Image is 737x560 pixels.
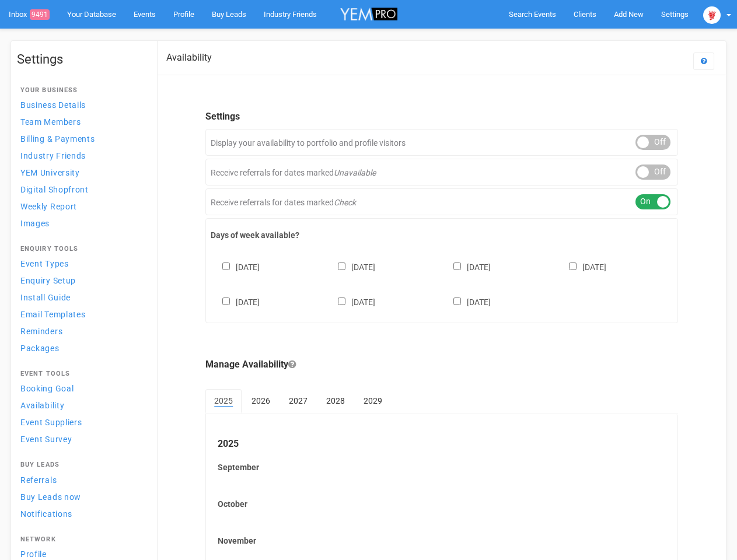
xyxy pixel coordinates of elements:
a: Business Details [17,97,145,113]
input: [DATE] [569,262,577,270]
a: Event Types [17,256,145,271]
div: Receive referrals for dates marked [205,159,678,185]
input: [DATE] [453,262,461,270]
input: [DATE] [453,297,461,305]
legend: 2025 [218,437,666,451]
label: [DATE] [442,260,491,273]
span: Weekly Report [20,202,77,211]
div: Display your availability to portfolio and profile visitors [205,129,678,156]
a: 2027 [280,389,316,412]
a: Industry Friends [17,148,145,163]
a: 2028 [317,389,354,412]
div: Receive referrals for dates marked [205,188,678,215]
a: Notifications [17,506,145,521]
label: [DATE] [557,260,606,273]
a: Billing & Payments [17,131,145,146]
a: Event Survey [17,431,145,447]
span: Booking Goal [20,384,74,393]
span: Business Details [20,100,86,110]
span: Availability [20,401,64,410]
a: 2029 [355,389,391,412]
em: Check [334,198,356,207]
label: [DATE] [326,260,375,273]
a: Event Suppliers [17,414,145,430]
span: Search Events [509,10,556,19]
em: Unavailable [334,168,376,177]
label: Days of week available? [211,229,673,241]
label: [DATE] [211,260,260,273]
label: September [218,461,666,473]
span: Event Types [20,259,69,268]
span: Packages [20,344,60,353]
a: Images [17,215,145,231]
a: Referrals [17,472,145,488]
h4: Network [20,536,142,543]
input: [DATE] [222,262,230,270]
a: Reminders [17,323,145,339]
span: 9491 [30,9,50,20]
span: Add New [614,10,644,19]
h4: Enquiry Tools [20,246,142,253]
legend: Settings [205,110,678,124]
span: Notifications [20,509,72,519]
h4: Event Tools [20,370,142,377]
a: 2025 [205,389,242,414]
a: Team Members [17,114,145,129]
span: Team Members [20,117,81,127]
span: Email Templates [20,310,86,319]
input: [DATE] [222,297,230,305]
span: Event Survey [20,435,72,444]
a: Buy Leads now [17,489,145,505]
label: October [218,498,666,510]
input: [DATE] [338,262,345,270]
a: Email Templates [17,306,145,322]
input: [DATE] [338,297,345,305]
legend: Manage Availability [205,358,678,372]
h4: Buy Leads [20,461,142,468]
h2: Availability [166,52,212,63]
a: Weekly Report [17,198,145,214]
label: November [218,535,666,547]
img: open-uri20250107-2-1pbi2ie [703,6,721,24]
span: YEM University [20,168,80,177]
span: Event Suppliers [20,418,82,427]
span: Billing & Payments [20,134,95,143]
span: Enquiry Setup [20,276,76,285]
label: [DATE] [442,295,491,308]
span: Install Guide [20,293,71,302]
span: Digital Shopfront [20,185,89,194]
span: Clients [574,10,596,19]
a: Availability [17,397,145,413]
h1: Settings [17,52,145,66]
a: Enquiry Setup [17,272,145,288]
a: Install Guide [17,289,145,305]
a: Digital Shopfront [17,181,145,197]
a: Booking Goal [17,380,145,396]
a: YEM University [17,164,145,180]
span: Images [20,219,50,228]
label: [DATE] [211,295,260,308]
span: Reminders [20,327,62,336]
a: 2026 [243,389,279,412]
h4: Your Business [20,87,142,94]
label: [DATE] [326,295,375,308]
a: Packages [17,340,145,356]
